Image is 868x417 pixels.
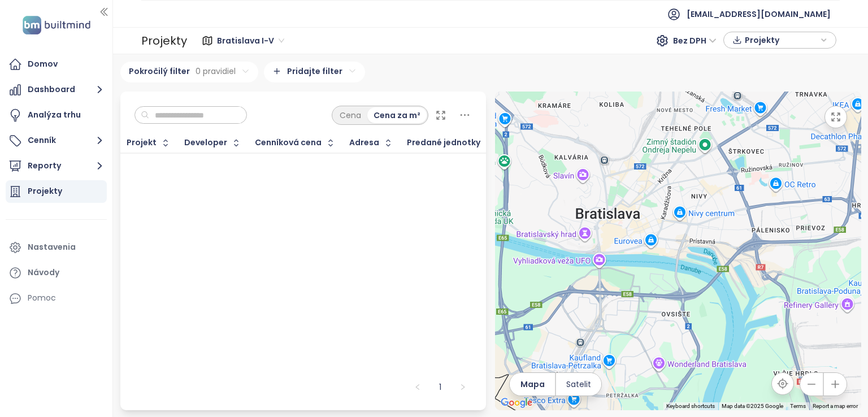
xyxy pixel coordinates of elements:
li: Predchádzajúca strana [409,378,427,396]
div: Pomoc [6,287,107,310]
a: Terms (opens in new tab) [790,403,806,409]
span: Map data ©2025 Google [722,403,783,409]
button: Keyboard shortcuts [666,402,715,410]
button: Satelit [556,373,601,396]
a: Projekty [6,180,107,203]
div: Adresa [349,139,379,146]
li: 1 [431,378,449,396]
span: Predané jednotky [407,139,480,146]
div: button [730,32,830,49]
div: Projekty [141,29,187,52]
a: 1 [432,379,449,396]
span: Bratislava I-V [217,32,284,49]
img: logo [19,14,94,37]
div: Cenníková cena [255,139,322,146]
span: Projekty [745,32,818,49]
button: Cenník [6,129,107,152]
div: Projekt [127,139,157,146]
div: Developer [184,139,227,146]
a: Analýza trhu [6,104,107,127]
img: Google [498,396,535,410]
span: Satelit [566,378,591,390]
span: 0 pravidiel [196,65,236,77]
button: Dashboard [6,79,107,101]
div: Domov [28,57,58,71]
div: Pridajte filter [264,62,365,82]
div: Pokročilý filter [120,62,258,82]
button: left [409,378,427,396]
div: Analýza trhu [28,108,81,122]
a: Domov [6,53,107,76]
a: Nastavenia [6,236,107,259]
a: Návody [6,262,107,284]
a: Open this area in Google Maps (opens a new window) [498,396,535,410]
button: Mapa [510,373,555,396]
div: Pomoc [28,291,56,305]
div: Projekty [28,184,62,198]
span: [EMAIL_ADDRESS][DOMAIN_NAME] [687,1,831,28]
li: Nasledujúca strana [454,378,472,396]
span: Bez DPH [673,32,717,49]
button: Reporty [6,155,107,177]
div: Nastavenia [28,240,76,254]
div: Cena [333,107,367,123]
button: right [454,378,472,396]
div: Cena za m² [367,107,427,123]
span: right [459,384,466,390]
span: Mapa [520,378,545,390]
a: Report a map error [813,403,858,409]
div: Návody [28,266,59,280]
span: left [414,384,421,390]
